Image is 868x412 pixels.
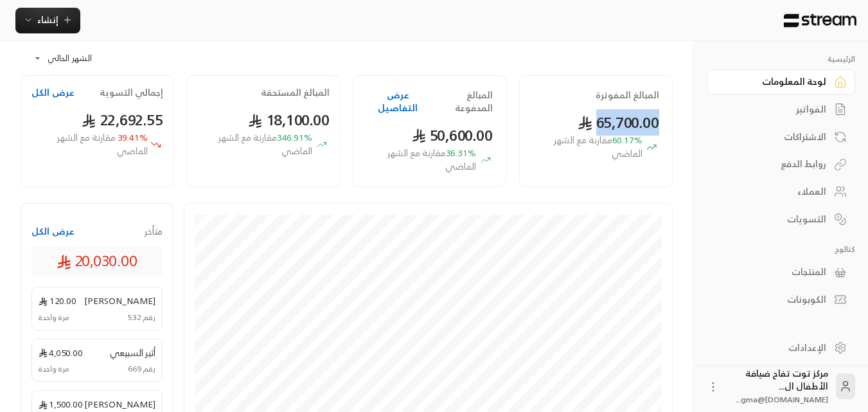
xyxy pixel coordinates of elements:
a: لوحة المعلومات [707,69,855,94]
span: رقم 532 [128,312,155,323]
h2: المبالغ المفوترة [596,89,659,102]
span: [PERSON_NAME] [84,294,155,307]
span: 65,700.00 [578,109,659,136]
div: الاشتراكات [723,130,826,143]
span: 36.31 % [366,147,476,174]
h2: المبالغ المدفوعة [429,89,493,114]
span: مقارنة مع الشهر الماضي [57,129,148,159]
div: العملاء [723,185,826,198]
span: مقارنة مع الشهر الماضي [218,129,312,159]
div: لوحة المعلومات [723,75,826,88]
div: المنتجات [723,265,826,278]
span: 18,100.00 [248,107,330,133]
button: عرض الكل [31,86,75,99]
span: مرة واحدة [39,312,69,323]
a: العملاء [707,179,855,204]
a: الفواتير [707,97,855,122]
button: عرض الكل [31,225,75,238]
div: الإعدادات [723,341,826,354]
span: مقارنة مع الشهر الماضي [387,145,476,174]
span: مرة واحدة [39,363,69,375]
span: 1,500.00 [39,397,83,411]
span: 50,600.00 [412,122,493,148]
h2: إجمالي التسوية [100,86,163,99]
a: الكوبونات [707,287,855,312]
a: الاشتراكات [707,124,855,149]
div: روابط الدفع [723,157,826,170]
a: التسويات [707,206,855,231]
a: المنتجات [707,260,855,285]
span: مقارنة مع الشهر الماضي [554,132,642,161]
button: إنشاء [15,8,80,33]
span: إنشاء [37,12,58,28]
span: 22,692.55 [82,107,163,133]
span: 60.17 % [533,134,642,161]
div: مركز توت تفاح ضيافة الأطفال ال... [727,367,828,406]
p: الرئيسية [707,54,855,64]
p: كتالوج [707,244,855,255]
span: أثير السبيعي [110,346,155,359]
a: روابط الدفع [707,152,855,177]
div: الكوبونات [723,293,826,306]
span: 346.91 % [198,131,313,158]
div: الفواتير [723,103,826,116]
span: [PERSON_NAME] [84,397,155,411]
div: الشهر الحالي [27,42,123,75]
img: Logo [783,13,858,28]
span: 39.41 % [31,131,148,158]
span: 120.00 [39,294,76,307]
span: 4,050.00 [39,346,83,359]
button: عرض التفاصيل [366,89,429,114]
span: 20,030.00 [57,250,137,272]
span: رقم 669 [128,363,155,375]
div: التسويات [723,213,826,226]
a: الإعدادات [707,335,855,360]
span: متأخر [145,225,163,238]
h2: المبالغ المستحقة [261,86,330,99]
span: [DOMAIN_NAME]@gma... [736,393,828,406]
